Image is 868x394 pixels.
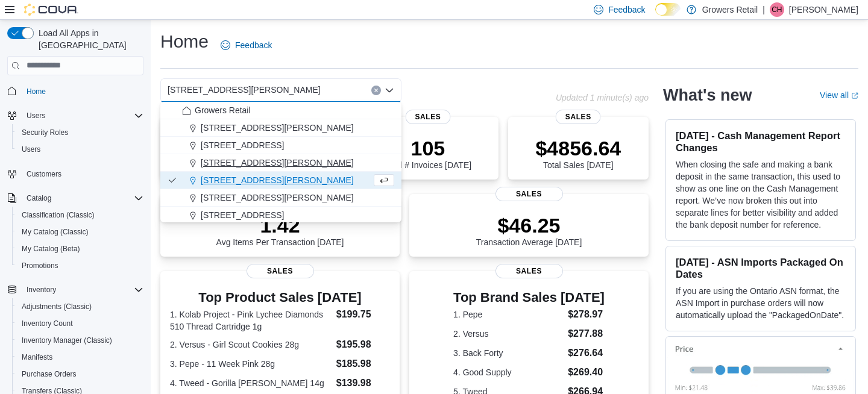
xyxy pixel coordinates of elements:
span: Sales [247,264,314,278]
h3: Top Brand Sales [DATE] [453,290,605,305]
dd: $276.64 [568,346,605,360]
span: Growers Retail [195,104,251,116]
button: Home [2,83,148,100]
span: [STREET_ADDRESS] [201,209,284,221]
div: Avg Items Per Transaction [DATE] [216,213,344,247]
button: Inventory Manager (Classic) [12,332,148,349]
h3: [DATE] - Cash Management Report Changes [676,130,846,154]
span: Adjustments (Classic) [22,302,92,311]
span: Purchase Orders [17,367,143,381]
button: Catalog [22,191,56,205]
a: Inventory Manager (Classic) [17,333,117,348]
div: Carter Habel [770,2,784,17]
span: Manifests [17,350,143,364]
button: [STREET_ADDRESS][PERSON_NAME] [160,119,401,137]
span: My Catalog (Classic) [22,227,89,237]
h3: [DATE] - ASN Imports Packaged On Dates [676,256,846,280]
h3: Top Product Sales [DATE] [170,290,390,305]
dt: 4. Tweed - Gorilla [PERSON_NAME] 14g [170,377,332,389]
a: Promotions [17,258,63,273]
dt: 1. Kolab Project - Pink Lychee Diamonds 510 Thread Cartridge 1g [170,308,332,333]
button: Users [12,141,148,158]
span: Users [17,142,143,157]
button: [STREET_ADDRESS][PERSON_NAME] [160,154,401,172]
div: Total Sales [DATE] [535,136,621,170]
a: Home [22,84,51,99]
dt: 4. Good Supply [453,366,563,378]
span: Feedback [608,4,645,16]
input: Dark Mode [655,3,681,16]
span: Security Roles [17,125,143,140]
a: Inventory Count [17,316,78,331]
span: My Catalog (Classic) [17,225,143,239]
dt: 3. Back Forty [453,347,563,359]
p: 1.42 [216,213,344,237]
button: Classification (Classic) [12,207,148,224]
span: Promotions [17,258,143,273]
button: My Catalog (Beta) [12,240,148,257]
span: Sales [495,264,563,278]
span: Sales [405,110,450,124]
span: Inventory [22,283,143,297]
p: [PERSON_NAME] [789,2,858,17]
dd: $278.97 [568,307,605,322]
button: Inventory [22,283,61,297]
span: Customers [27,169,61,179]
span: Sales [556,110,601,124]
dd: $199.75 [336,307,390,322]
span: Feedback [235,39,272,51]
button: Catalog [2,190,148,207]
svg: External link [851,92,858,99]
span: CH [772,2,782,17]
p: 105 [385,136,471,160]
a: Adjustments (Classic) [17,299,96,314]
span: Adjustments (Classic) [17,299,143,314]
a: Users [17,142,45,157]
span: Catalog [22,191,143,205]
p: When closing the safe and making a bank deposit in the same transaction, this used to show as one... [676,158,846,231]
h1: Home [160,30,209,54]
p: | [763,2,765,17]
h2: What's new [663,86,752,105]
span: Inventory [27,285,56,295]
span: Home [27,87,46,96]
span: Inventory Manager (Classic) [17,333,143,348]
span: Catalog [27,193,51,203]
button: Close list of options [385,86,394,95]
button: Security Roles [12,124,148,141]
a: View allExternal link [820,90,858,100]
div: Total # Invoices [DATE] [385,136,471,170]
span: Purchase Orders [22,369,77,379]
span: Classification (Classic) [22,210,95,220]
button: Users [22,108,50,123]
span: [STREET_ADDRESS][PERSON_NAME] [201,192,354,204]
dt: 2. Versus [453,328,563,340]
span: Promotions [22,261,58,270]
span: Inventory Count [22,319,73,328]
dd: $139.98 [336,376,390,390]
p: $4856.64 [535,136,621,160]
a: Customers [22,167,66,181]
span: Manifests [22,352,52,362]
button: My Catalog (Classic) [12,224,148,240]
button: [STREET_ADDRESS][PERSON_NAME] [160,189,401,207]
span: [STREET_ADDRESS][PERSON_NAME] [201,174,354,186]
a: Manifests [17,350,57,364]
button: Purchase Orders [12,366,148,383]
span: My Catalog (Beta) [22,244,80,254]
span: [STREET_ADDRESS] [201,139,284,151]
a: Classification (Classic) [17,208,99,222]
span: Inventory Manager (Classic) [22,336,112,345]
span: Customers [22,166,143,181]
p: $46.25 [476,213,582,237]
span: Users [27,111,45,120]
span: Classification (Classic) [17,208,143,222]
a: Purchase Orders [17,367,81,381]
a: Security Roles [17,125,73,140]
dt: 2. Versus - Girl Scout Cookies 28g [170,339,332,351]
button: Adjustments (Classic) [12,298,148,315]
button: Customers [2,165,148,183]
button: [STREET_ADDRESS] [160,207,401,224]
button: [STREET_ADDRESS][PERSON_NAME] [160,172,401,189]
dd: $195.98 [336,337,390,352]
